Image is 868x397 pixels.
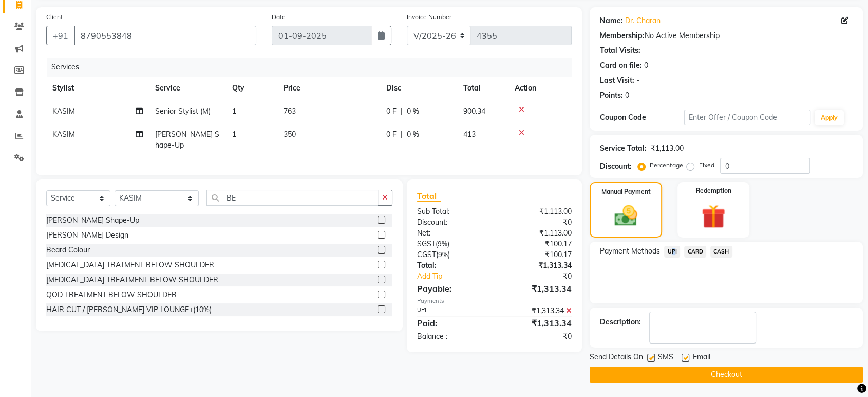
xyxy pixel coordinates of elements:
[438,240,447,248] span: 9%
[495,206,580,217] div: ₹1,113.00
[417,191,441,202] span: Total
[52,106,75,116] span: KASIM
[46,230,128,241] div: [PERSON_NAME] Design
[226,77,277,100] th: Qty
[149,77,226,100] th: Service
[600,90,623,101] div: Points:
[407,129,419,140] span: 0 %
[74,26,256,45] input: Search by Name/Mobile/Email/Code
[590,367,863,383] button: Checkout
[46,290,177,300] div: QOD TREATMENT BELOW SHOULDER
[495,239,580,249] div: ₹100.17
[206,190,378,206] input: Search or Scan
[409,271,508,282] a: Add Tip
[636,75,639,86] div: -
[417,239,436,248] span: SGST
[694,202,732,231] img: _gift.svg
[495,317,580,329] div: ₹1,313.34
[508,77,572,100] th: Action
[650,160,683,170] label: Percentage
[46,304,212,315] div: HAIR CUT / [PERSON_NAME] VIP LOUNGE+(10%)
[600,15,623,26] div: Name:
[46,260,214,270] div: [MEDICAL_DATA] TRATMENT BELOW SHOULDER
[232,106,236,116] span: 1
[508,271,579,282] div: ₹0
[438,250,448,259] span: 9%
[407,106,419,117] span: 0 %
[46,77,149,100] th: Stylist
[710,246,732,258] span: CASH
[651,143,683,154] div: ₹1,113.00
[401,106,403,117] span: |
[417,297,572,305] div: Payments
[699,160,714,170] label: Fixed
[600,246,660,257] span: Payment Methods
[495,249,580,260] div: ₹100.17
[272,12,286,22] label: Date
[409,206,495,217] div: Sub Total:
[600,143,647,154] div: Service Total:
[664,246,680,258] span: UPI
[277,77,380,100] th: Price
[644,60,648,71] div: 0
[600,45,640,56] div: Total Visits:
[409,305,495,316] div: UPI
[46,245,90,256] div: Beard Colour
[284,130,296,139] span: 350
[495,282,580,295] div: ₹1,313.34
[386,106,397,117] span: 0 F
[409,260,495,271] div: Total:
[46,215,139,226] div: [PERSON_NAME] Shape-Up
[409,249,495,260] div: ( )
[625,90,629,101] div: 0
[695,186,731,195] label: Redemption
[463,130,476,139] span: 413
[284,106,296,116] span: 763
[684,110,810,125] input: Enter Offer / Coupon Code
[495,305,580,316] div: ₹1,313.34
[495,260,580,271] div: ₹1,313.34
[155,130,219,150] span: [PERSON_NAME] Shape-Up
[600,30,853,41] div: No Active Membership
[417,250,436,259] span: CGST
[409,331,495,342] div: Balance :
[409,239,495,249] div: ( )
[600,161,632,172] div: Discount:
[495,217,580,228] div: ₹0
[684,246,706,258] span: CARD
[600,30,645,41] div: Membership:
[52,130,75,139] span: KASIM
[409,282,495,295] div: Payable:
[155,106,211,116] span: Senior Stylist (M)
[590,352,643,365] span: Send Details On
[46,12,63,22] label: Client
[401,129,403,140] span: |
[607,203,644,229] img: _cash.svg
[409,228,495,239] div: Net:
[46,26,75,45] button: +91
[407,12,451,22] label: Invoice Number
[47,58,579,77] div: Services
[409,317,495,329] div: Paid:
[601,187,651,196] label: Manual Payment
[600,317,641,328] div: Description:
[232,130,236,139] span: 1
[815,110,844,125] button: Apply
[463,106,485,116] span: 900.34
[409,217,495,228] div: Discount:
[380,77,457,100] th: Disc
[457,77,508,100] th: Total
[600,60,642,71] div: Card on file:
[46,275,218,285] div: [MEDICAL_DATA] TREATMENT BELOW SHOULDER
[625,15,661,26] a: Dr. Charan
[600,112,684,123] div: Coupon Code
[495,228,580,239] div: ₹1,113.00
[658,352,673,365] span: SMS
[692,352,710,365] span: Email
[600,75,634,86] div: Last Visit:
[495,331,580,342] div: ₹0
[386,129,397,140] span: 0 F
